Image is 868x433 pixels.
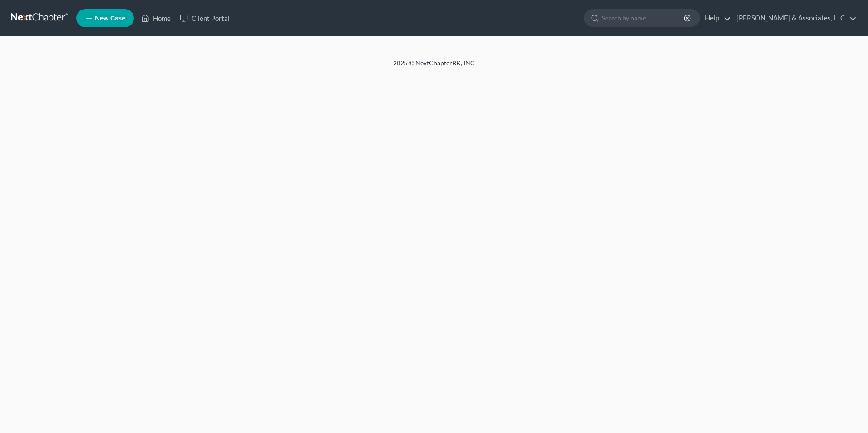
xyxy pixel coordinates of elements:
[732,10,857,26] a: [PERSON_NAME] & Associates, LLC
[602,10,685,26] input: Search by name...
[137,10,175,26] a: Home
[175,59,693,75] div: 2025 © NextChapterBK, INC
[700,10,731,26] a: Help
[175,10,234,26] a: Client Portal
[95,15,125,22] span: New Case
